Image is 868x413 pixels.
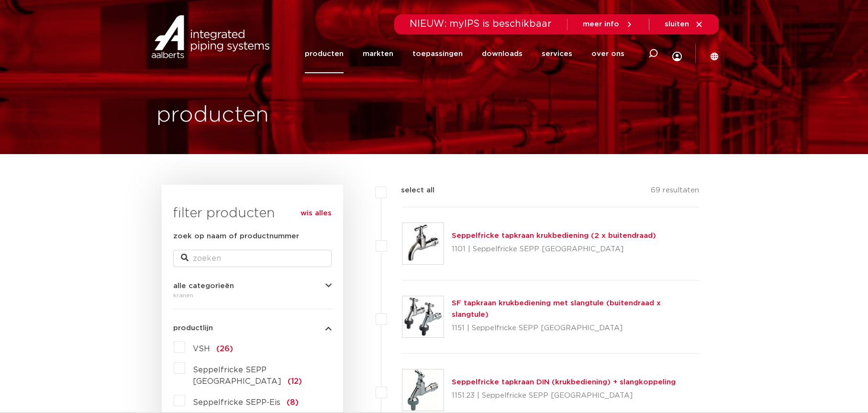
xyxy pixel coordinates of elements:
a: producten [305,34,344,73]
a: SF tapkraan krukbediening met slangtule (buitendraad x slangtule) [452,300,661,318]
input: zoeken [173,250,332,267]
img: Thumbnail for SF tapkraan krukbediening met slangtule (buitendraad x slangtule) [402,296,444,337]
a: sluiten [665,20,703,29]
a: services [542,34,572,73]
a: wis alles [300,208,332,219]
p: 1101 | Seppelfricke SEPP [GEOGRAPHIC_DATA] [452,242,656,257]
a: over ons [591,34,624,73]
p: 1151 | Seppelfricke SEPP [GEOGRAPHIC_DATA] [452,321,699,336]
a: markten [363,34,393,73]
span: (12) [288,378,302,385]
a: downloads [482,34,523,73]
button: alle categorieën [173,282,332,290]
label: select all [387,185,434,196]
span: meer info [583,21,619,28]
span: (8) [287,399,299,406]
div: kranen [173,290,332,301]
span: NIEUW: myIPS is beschikbaar [410,19,552,29]
a: meer info [583,20,634,29]
p: 69 resultaten [651,185,699,200]
nav: Menu [305,34,624,73]
p: 1151.23 | Seppelfricke SEPP [GEOGRAPHIC_DATA] [452,388,676,403]
span: Seppelfricke SEPP-Eis [193,399,280,406]
img: Thumbnail for Seppelfricke tapkraan krukbediening (2 x buitendraad) [402,223,444,264]
span: productlijn [173,324,213,332]
span: Seppelfricke SEPP [GEOGRAPHIC_DATA] [193,366,281,385]
img: Thumbnail for Seppelfricke tapkraan DIN (krukbediening) + slangkoppeling [402,369,444,411]
div: my IPS [672,32,682,76]
h1: producten [156,100,269,131]
button: productlijn [173,324,332,332]
a: Seppelfricke tapkraan krukbediening (2 x buitendraad) [452,232,656,239]
span: VSH [193,345,210,353]
a: toepassingen [412,34,463,73]
h3: filter producten [173,204,332,223]
label: zoek op naam of productnummer [173,231,299,242]
span: alle categorieën [173,282,234,290]
span: sluiten [665,21,689,28]
a: Seppelfricke tapkraan DIN (krukbediening) + slangkoppeling [452,379,676,386]
span: (26) [216,345,233,353]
